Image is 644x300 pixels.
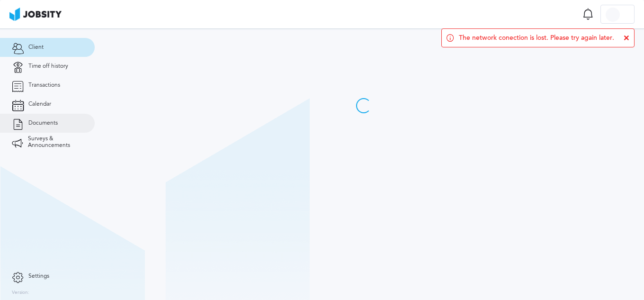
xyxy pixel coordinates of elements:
[28,273,49,280] span: Settings
[28,63,68,70] span: Time off history
[9,8,62,21] img: ab4bad089aa723f57921c736e9817d99.png
[28,101,51,108] span: Calendar
[459,34,614,42] span: The network conection is lost. Please try again later.
[28,136,83,149] span: Surveys & Announcements
[12,290,29,296] label: Version:
[28,82,60,89] span: Transactions
[28,120,58,127] span: Documents
[28,44,44,51] span: Client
